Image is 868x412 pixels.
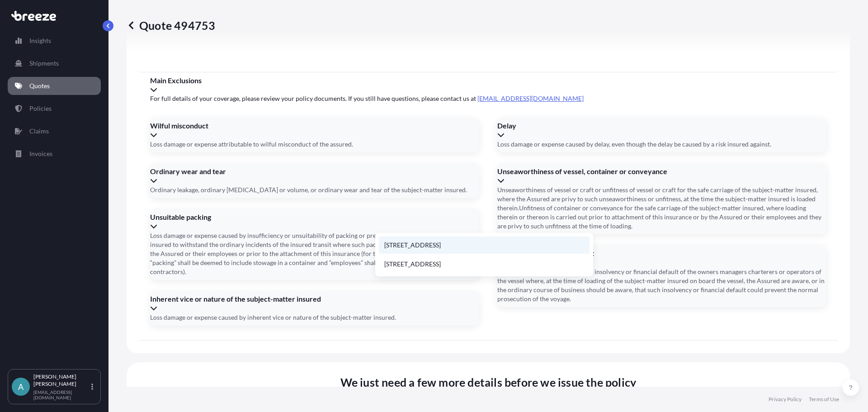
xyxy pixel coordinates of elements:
[29,59,59,68] p: Shipments
[150,76,826,94] div: Main Exclusions
[150,294,479,313] div: Inherent vice or nature of the subject-matter insured
[150,140,353,149] span: Loss damage or expense attributable to wilful misconduct of the assured.
[497,140,771,149] span: Loss damage or expense caused by delay, even though the delay be caused by a risk insured against.
[18,382,24,391] span: A
[8,77,101,95] a: Quotes
[150,94,826,103] span: For full details of your coverage, please review your policy documents. If you still have questio...
[477,95,584,102] a: [EMAIL_ADDRESS][DOMAIN_NAME]
[29,104,52,113] p: Policies
[150,167,479,185] div: Ordinary wear and tear
[33,389,90,400] p: [EMAIL_ADDRESS][DOMAIN_NAME]
[497,249,826,258] span: Insolvency or financial default
[150,294,479,303] span: Inherent vice or nature of the subject-matter insured
[379,237,590,254] li: [STREET_ADDRESS]
[127,18,215,33] p: Quote 494753
[497,167,826,176] span: Unseaworthiness of vessel, container or conveyance
[8,54,101,72] a: Shipments
[340,375,637,389] span: We just need a few more details before we issue the policy
[497,249,826,267] div: Insolvency or financial default
[29,81,50,90] p: Quotes
[29,149,52,158] p: Invoices
[769,396,802,403] a: Privacy Policy
[29,127,49,136] p: Claims
[8,99,101,118] a: Policies
[497,121,826,139] div: Delay
[8,122,101,140] a: Claims
[150,167,479,176] span: Ordinary wear and tear
[8,32,101,50] a: Insights
[29,36,51,45] p: Insights
[150,213,479,231] div: Unsuitable packing
[150,121,479,139] div: Wilful misconduct
[150,121,479,130] span: Wilful misconduct
[150,185,467,194] span: Ordinary leakage, ordinary [MEDICAL_DATA] or volume, or ordinary wear and tear of the subject-mat...
[8,145,101,163] a: Invoices
[497,185,826,231] span: Unseaworthiness of vessel or craft or unfitness of vessel or craft for the safe carriage of the s...
[809,396,839,403] a: Terms of Use
[150,313,396,322] span: Loss damage or expense caused by inherent vice or nature of the subject-matter insured.
[497,121,826,130] span: Delay
[150,231,479,276] span: Loss damage or expense caused by insufficiency or unsuitability of packing or preparation of the ...
[497,167,826,185] div: Unseaworthiness of vessel, container or conveyance
[497,267,826,303] span: Loss damage or expense caused by insolvency or financial default of the owners managers charterer...
[379,256,590,273] li: [STREET_ADDRESS]
[33,373,90,388] p: [PERSON_NAME] [PERSON_NAME]
[150,76,826,85] span: Main Exclusions
[150,213,479,222] span: Unsuitable packing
